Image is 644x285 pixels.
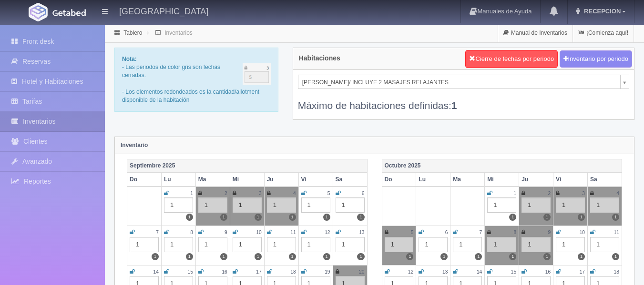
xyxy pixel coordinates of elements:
div: 1 [487,237,516,252]
strong: Inventario [121,142,148,148]
div: 1 [164,237,193,252]
th: Sa [333,173,367,187]
label: 1 [543,214,551,221]
small: 17 [580,269,585,275]
div: 1 [336,237,365,252]
small: 16 [545,269,551,275]
label: 1 [543,253,551,260]
button: Cierre de fechas por periodo [465,50,558,68]
small: 3 [259,191,262,196]
small: 7 [156,230,159,235]
small: 13 [359,230,364,235]
th: Mi [230,173,264,187]
div: 1 [130,237,159,252]
th: Ju [519,173,553,187]
a: Inventarios [164,29,193,36]
th: Ma [450,173,485,187]
small: 18 [614,269,619,275]
label: 1 [255,214,262,221]
th: Octubre 2025 [382,159,622,173]
small: 13 [442,269,448,275]
small: 1 [514,191,517,196]
label: 1 [357,214,364,221]
label: 1 [220,253,227,260]
small: 16 [222,269,227,275]
img: cutoff.png [243,63,271,85]
th: Vi [553,173,588,187]
h4: Habitaciones [299,55,340,62]
small: 7 [480,230,482,235]
small: 12 [408,269,413,275]
div: - Las periodos de color gris son fechas cerradas. - Los elementos redondeados es la cantidad/allo... [114,48,278,112]
label: 1 [186,214,193,221]
b: 1 [451,100,457,111]
th: Ma [195,173,230,187]
label: 1 [220,214,227,221]
div: 1 [419,237,448,252]
button: Inventario por periodo [560,50,632,68]
th: Lu [161,173,195,187]
small: 14 [477,269,482,275]
h4: [GEOGRAPHIC_DATA] [119,5,208,17]
label: 1 [289,253,296,260]
label: 1 [186,253,193,260]
div: 1 [198,237,227,252]
label: 1 [357,253,364,260]
th: Lu [416,173,450,187]
div: 1 [487,197,516,213]
div: 1 [301,237,330,252]
small: 2 [225,191,227,196]
small: 10 [256,230,261,235]
a: [PERSON_NAME]/ INCLUYE 2 MASAJES RELAJANTES [298,75,629,89]
div: 1 [556,237,585,252]
small: 4 [293,191,296,196]
small: 5 [411,230,414,235]
a: Tablero [123,29,142,36]
small: 8 [190,230,193,235]
th: Sa [588,173,622,187]
small: 15 [511,269,516,275]
th: Septiembre 2025 [127,159,368,173]
div: 1 [590,237,619,252]
label: 1 [578,253,585,260]
small: 8 [514,230,517,235]
div: 1 [233,197,262,213]
label: 1 [323,253,330,260]
a: Manual de Inventarios [498,24,572,42]
div: 1 [521,197,551,213]
th: Vi [298,173,333,187]
label: 1 [289,214,296,221]
div: 1 [453,237,482,252]
a: ¡Comienza aquí! [573,24,634,42]
small: 20 [359,269,364,275]
img: Getabed [29,3,48,21]
label: 1 [612,214,619,221]
small: 9 [225,230,227,235]
small: 15 [188,269,193,275]
label: 1 [152,253,159,260]
img: Getabed [52,9,86,16]
small: 17 [256,269,261,275]
div: 1 [267,197,296,213]
label: 1 [323,214,330,221]
label: 1 [578,214,585,221]
span: RECEPCION [582,8,621,15]
div: 1 [267,237,296,252]
label: 1 [509,253,516,260]
small: 6 [445,230,448,235]
div: 1 [233,237,262,252]
div: 1 [556,197,585,213]
label: 1 [440,253,448,260]
th: Do [127,173,162,187]
small: 12 [325,230,330,235]
label: 1 [406,253,413,260]
div: 1 [336,197,365,213]
label: 1 [255,253,262,260]
th: Do [382,173,416,187]
span: [PERSON_NAME]/ INCLUYE 2 MASAJES RELAJANTES [302,75,616,89]
th: Mi [485,173,519,187]
label: 1 [612,253,619,260]
small: 14 [153,269,159,275]
small: 18 [290,269,296,275]
div: 1 [164,197,193,213]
